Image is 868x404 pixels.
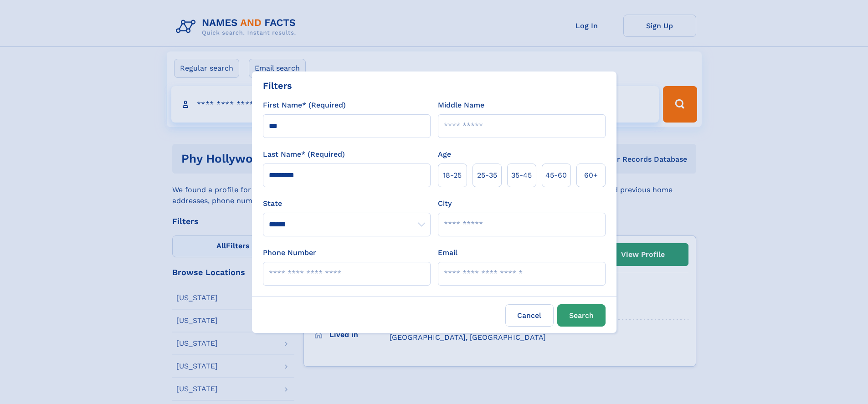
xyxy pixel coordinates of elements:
span: 35‑45 [511,170,532,181]
span: 45‑60 [545,170,567,181]
label: City [438,198,452,209]
span: 18‑25 [443,170,462,181]
label: Last Name* (Required) [263,149,345,160]
label: State [263,198,431,209]
label: Email [438,247,457,258]
label: Phone Number [263,247,316,258]
label: Cancel [505,304,554,327]
label: Age [438,149,451,160]
button: Search [557,304,606,327]
label: First Name* (Required) [263,100,346,111]
div: Filters [263,79,292,92]
span: 25‑35 [477,170,497,181]
label: Middle Name [438,100,484,111]
span: 60+ [584,170,598,181]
